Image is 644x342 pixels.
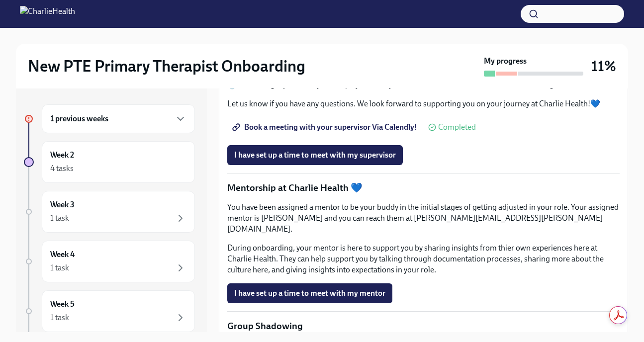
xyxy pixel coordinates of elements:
strong: Scheduling Tip [237,80,287,89]
p: You have been assigned a mentor to be your buddy in the initial stages of getting adjusted in you... [227,202,620,235]
p: Group Shadowing [227,320,620,333]
strong: My progress [484,56,527,67]
img: CharlieHealth [20,6,75,22]
div: 1 task [50,312,69,323]
a: Book a meeting with your supervisor Via Calendly! [227,117,424,137]
div: 1 previous weeks [42,104,195,133]
div: 1 task [50,262,69,273]
a: Week 41 task [24,241,195,282]
a: Week 51 task [24,290,195,332]
p: During onboarding, your mentor is here to support you by sharing insights from thier own experien... [227,243,620,275]
h2: New PTE Primary Therapist Onboarding [28,56,305,76]
button: I have set up a time to meet with my mentor [227,283,392,303]
span: I have set up a time to meet with my mentor [234,288,385,298]
p: Mentorship at Charlie Health 💙 [227,181,620,194]
span: I have set up a time to meet with my supervisor [234,150,396,160]
a: Week 24 tasks [24,141,195,183]
h6: 1 previous weeks [50,113,108,124]
h6: Week 3 [50,199,75,210]
button: I have set up a time to meet with my supervisor [227,145,403,165]
div: 4 tasks [50,163,74,174]
h6: Week 5 [50,299,75,310]
a: Week 31 task [24,191,195,233]
div: 1 task [50,213,69,224]
h6: Week 2 [50,150,74,161]
p: Let us know if you have any questions. We look forward to supporting you on your journey at Charl... [227,98,620,109]
span: Book a meeting with your supervisor Via Calendly! [234,122,417,132]
span: Completed [438,123,476,131]
h3: 11% [591,57,616,75]
h6: Week 4 [50,249,75,260]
